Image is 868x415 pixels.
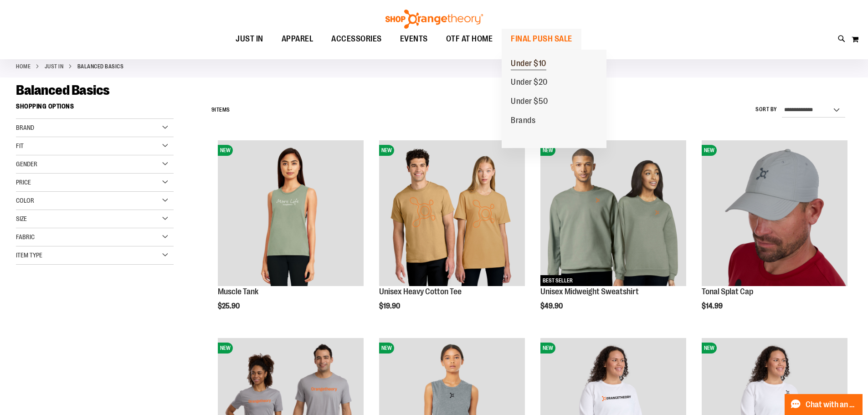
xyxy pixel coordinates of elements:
div: product [213,136,368,333]
span: ACCESSORIES [331,29,382,49]
img: Shop Orangetheory [384,10,484,29]
span: BEST SELLER [540,275,575,286]
a: Muscle TankNEW [218,140,364,287]
a: Muscle Tank [218,287,258,296]
span: JUST IN [236,29,263,49]
span: Under $10 [511,59,546,70]
a: Under $10 [502,54,555,73]
a: Unisex Heavy Cotton TeeNEW [379,140,525,287]
a: Tonal Splat Cap [702,287,753,296]
span: Fit [16,142,24,149]
button: Chat with an Expert [785,394,863,415]
span: Size [16,215,27,222]
span: Item Type [16,251,42,259]
span: 9 [211,107,215,113]
span: $19.90 [379,302,401,310]
span: NEW [379,343,394,354]
span: Balanced Basics [16,82,110,98]
img: Product image for Grey Tonal Splat Cap [702,140,847,286]
span: OTF AT HOME [446,29,493,49]
img: Unisex Midweight Sweatshirt [540,140,686,286]
a: Brands [502,111,544,130]
span: APPAREL [282,29,313,49]
span: $25.90 [218,302,241,310]
span: $14.99 [702,302,724,310]
a: JUST IN [45,62,64,71]
span: EVENTS [400,29,428,49]
a: Home [16,62,31,71]
span: NEW [540,145,555,156]
span: Price [16,179,31,186]
span: Fabric [16,233,35,241]
a: Product image for Grey Tonal Splat CapNEW [702,140,847,287]
span: Brand [16,124,34,131]
a: Unisex Midweight SweatshirtNEWBEST SELLER [540,140,686,287]
span: $49.90 [540,302,564,310]
span: NEW [540,343,555,354]
span: Brands [511,116,535,127]
div: product [375,136,529,333]
a: Unisex Midweight Sweatshirt [540,287,639,296]
a: JUST IN [226,29,272,49]
span: NEW [379,145,394,156]
div: product [536,136,691,333]
span: NEW [702,343,717,354]
span: Under $20 [511,77,548,89]
span: NEW [218,343,233,354]
span: Chat with an Expert [806,400,857,409]
img: Unisex Heavy Cotton Tee [379,140,525,286]
label: Sort By [755,106,777,113]
span: FINAL PUSH SALE [511,29,572,49]
a: FINAL PUSH SALE [502,29,581,50]
h2: Items [211,103,230,117]
span: Under $50 [511,97,548,108]
a: Unisex Heavy Cotton Tee [379,287,462,296]
strong: Shopping Options [16,98,174,119]
a: APPAREL [272,29,323,50]
span: Color [16,197,34,204]
a: EVENTS [391,29,437,50]
a: Under $50 [502,92,557,111]
strong: Balanced Basics [77,62,124,71]
div: product [697,136,852,333]
span: NEW [218,145,233,156]
ul: FINAL PUSH SALE [502,50,606,149]
a: OTF AT HOME [437,29,502,50]
a: ACCESSORIES [322,29,391,50]
span: Gender [16,160,37,168]
img: Muscle Tank [218,140,364,286]
span: NEW [702,145,717,156]
a: Under $20 [502,73,557,92]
